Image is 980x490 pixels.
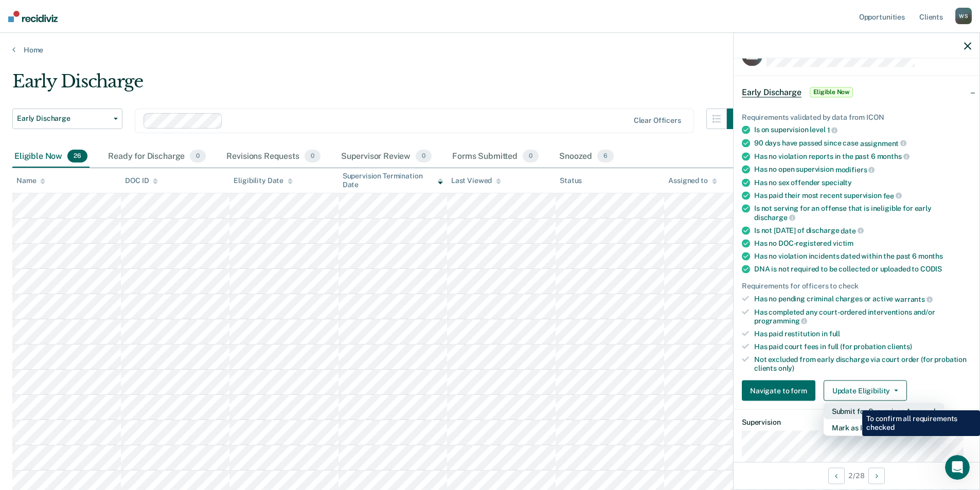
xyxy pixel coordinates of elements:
dt: Supervision [742,418,971,427]
div: DOC ID [125,176,158,185]
div: Supervisor Review [339,146,434,168]
iframe: Intercom live chat [945,455,970,480]
span: months [918,252,943,260]
span: 1 [827,126,838,134]
span: Early Discharge [742,87,801,97]
button: Navigate to form [742,380,815,401]
div: 90 days have passed since case [754,139,971,148]
span: 26 [67,150,87,163]
div: Has no sex offender [754,178,971,187]
button: Update Eligibility [824,380,907,401]
div: 2 / 28 [734,462,979,489]
div: Name [16,176,45,185]
span: Eligible Now [810,87,853,97]
div: Early DischargeEligible Now [734,76,979,108]
div: Eligibility Date [234,176,293,185]
span: date [841,226,863,234]
span: 0 [523,150,539,163]
span: specialty [822,178,852,186]
div: Has no open supervision [754,165,971,174]
div: Early Discharge [12,71,747,100]
span: programming [754,317,807,325]
button: Submit for Supervisor Approval [824,403,944,420]
img: Recidiviz [8,11,58,22]
span: warrants [895,295,933,303]
span: modifiers [835,166,875,174]
span: discharge [754,213,795,222]
div: Is not [DATE] of discharge [754,226,971,235]
div: Has no DOC-registered [754,239,971,248]
span: 0 [416,150,432,163]
span: fee [883,191,902,199]
span: 0 [305,150,320,163]
div: Is on supervision level [754,125,971,135]
button: Previous Opportunity [828,467,845,484]
div: Has no pending criminal charges or active [754,295,971,304]
div: Clear officers [634,116,681,125]
button: Mark as Ineligible [824,420,944,436]
div: Is not serving for an offense that is ineligible for early [754,204,971,222]
div: Not excluded from early discharge via court order (for probation clients [754,355,971,372]
div: Revisions Requests [224,146,322,168]
div: Has completed any court-ordered interventions and/or [754,307,971,325]
a: Home [12,45,968,55]
span: Early Discharge [17,114,110,123]
div: Status [560,176,582,185]
span: 6 [597,150,614,163]
div: Ready for Discharge [106,146,208,168]
div: Has no violation reports in the past 6 [754,152,971,161]
span: clients) [887,342,912,351]
div: Snoozed [557,146,616,168]
span: 0 [190,150,206,163]
button: Next Opportunity [868,467,885,484]
div: Has no violation incidents dated within the past 6 [754,252,971,261]
div: Last Viewed [451,176,501,185]
span: CODIS [920,265,942,273]
div: Forms Submitted [450,146,541,168]
div: Has paid their most recent supervision [754,191,971,200]
div: Has paid restitution in [754,330,971,338]
div: DNA is not required to be collected or uploaded to [754,265,971,274]
div: Requirements for officers to check [742,282,971,291]
span: months [877,152,910,160]
div: Requirements validated by data from ICON [742,113,971,121]
span: full [829,330,840,338]
div: Eligible Now [12,146,90,168]
div: W S [955,8,972,24]
span: assignment [860,139,906,147]
a: Navigate to form [742,380,819,401]
span: victim [833,239,853,247]
div: Has paid court fees in full (for probation [754,342,971,351]
div: Supervision Termination Date [343,172,443,189]
span: only) [778,364,794,372]
div: Assigned to [668,176,717,185]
